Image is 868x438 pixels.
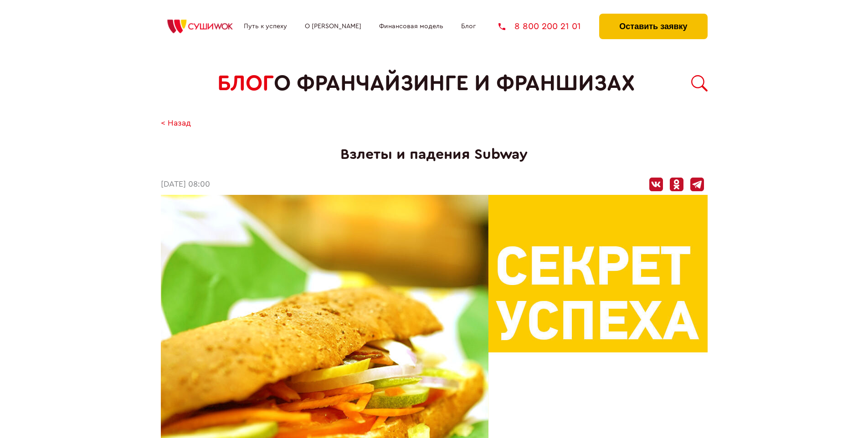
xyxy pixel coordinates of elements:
a: Путь к успеху [244,23,287,30]
h1: Взлеты и падения Subway [161,146,708,163]
a: Финансовая модель [379,23,443,30]
span: БЛОГ [217,71,274,96]
a: 8 800 200 21 01 [498,22,581,31]
a: < Назад [161,119,191,128]
a: Блог [461,23,476,30]
a: О [PERSON_NAME] [305,23,361,30]
span: о франчайзинге и франшизах [274,71,635,96]
span: 8 800 200 21 01 [514,22,581,31]
time: [DATE] 08:00 [161,180,210,189]
button: Оставить заявку [599,14,707,39]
